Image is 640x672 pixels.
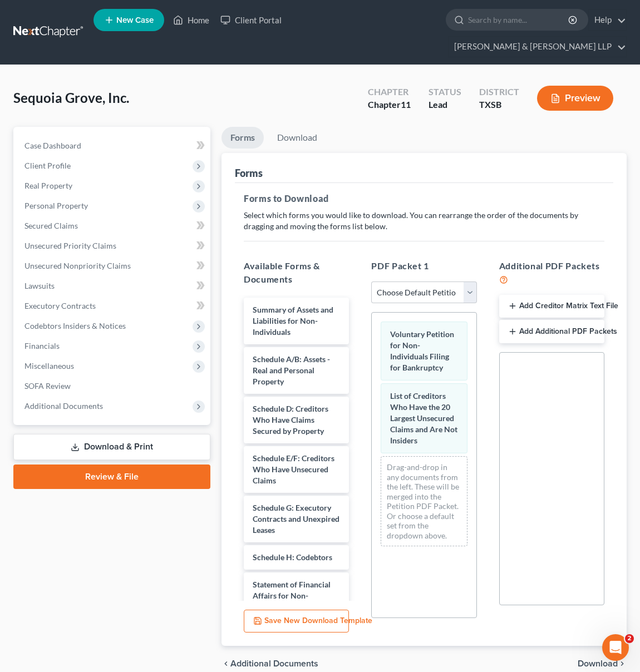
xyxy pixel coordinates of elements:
[449,37,626,57] a: [PERSON_NAME] & [PERSON_NAME] LLP
[578,659,627,668] button: Download chevron_right
[16,236,210,256] a: Unsecured Priority Claims
[253,354,330,386] span: Schedule A/B: Assets - Real and Personal Property
[24,401,103,411] span: Additional Documents
[16,256,210,276] a: Unsecured Nonpriority Claims
[221,659,318,668] a: chevron_left Additional Documents
[468,9,570,30] input: Search by name...
[24,201,88,210] span: Personal Property
[253,552,332,562] span: Schedule H: Codebtors
[24,261,131,270] span: Unsecured Nonpriority Claims
[24,221,78,230] span: Secured Claims
[24,301,96,310] span: Executory Contracts
[24,161,71,170] span: Client Profile
[116,16,154,24] span: New Case
[499,320,604,343] button: Add Additional PDF Packets
[24,241,116,250] span: Unsecured Priority Claims
[479,98,519,111] div: TXSB
[16,136,210,156] a: Case Dashboard
[253,404,328,436] span: Schedule D: Creditors Who Have Claims Secured by Property
[401,99,411,110] span: 11
[253,453,334,485] span: Schedule E/F: Creditors Who Have Unsecured Claims
[16,296,210,316] a: Executory Contracts
[602,634,629,661] iframe: Intercom live chat
[24,281,55,290] span: Lawsuits
[499,295,604,318] button: Add Creditor Matrix Text File
[24,141,81,150] span: Case Dashboard
[390,329,454,372] span: Voluntary Petition for Non-Individuals Filing for Bankruptcy
[168,10,215,30] a: Home
[13,465,210,489] a: Review & File
[429,98,461,111] div: Lead
[381,456,467,546] div: Drag-and-drop in any documents from the left. These will be merged into the Petition PDF Packet. ...
[268,127,326,149] a: Download
[253,580,331,622] span: Statement of Financial Affairs for Non-Individuals Filing for Bankruptcy
[371,259,476,273] h5: PDF Packet 1
[13,90,129,106] span: Sequoia Grove, Inc.
[253,305,333,337] span: Summary of Assets and Liabilities for Non-Individuals
[16,276,210,296] a: Lawsuits
[16,216,210,236] a: Secured Claims
[215,10,287,30] a: Client Portal
[230,659,318,668] span: Additional Documents
[578,659,618,668] span: Download
[479,86,519,98] div: District
[537,86,613,111] button: Preview
[235,166,263,180] div: Forms
[221,659,230,668] i: chevron_left
[244,210,604,232] p: Select which forms you would like to download. You can rearrange the order of the documents by dr...
[221,127,264,149] a: Forms
[390,391,457,445] span: List of Creditors Who Have the 20 Largest Unsecured Claims and Are Not Insiders
[618,659,627,668] i: chevron_right
[429,86,461,98] div: Status
[499,259,604,286] h5: Additional PDF Packets
[244,610,349,633] button: Save New Download Template
[24,381,71,391] span: SOFA Review
[24,321,126,330] span: Codebtors Insiders & Notices
[625,634,634,643] span: 2
[244,192,604,205] h5: Forms to Download
[368,98,411,111] div: Chapter
[24,181,72,190] span: Real Property
[13,434,210,460] a: Download & Print
[253,503,339,535] span: Schedule G: Executory Contracts and Unexpired Leases
[24,361,74,370] span: Miscellaneous
[244,259,349,286] h5: Available Forms & Documents
[589,10,626,30] a: Help
[368,86,411,98] div: Chapter
[24,341,60,350] span: Financials
[16,376,210,396] a: SOFA Review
